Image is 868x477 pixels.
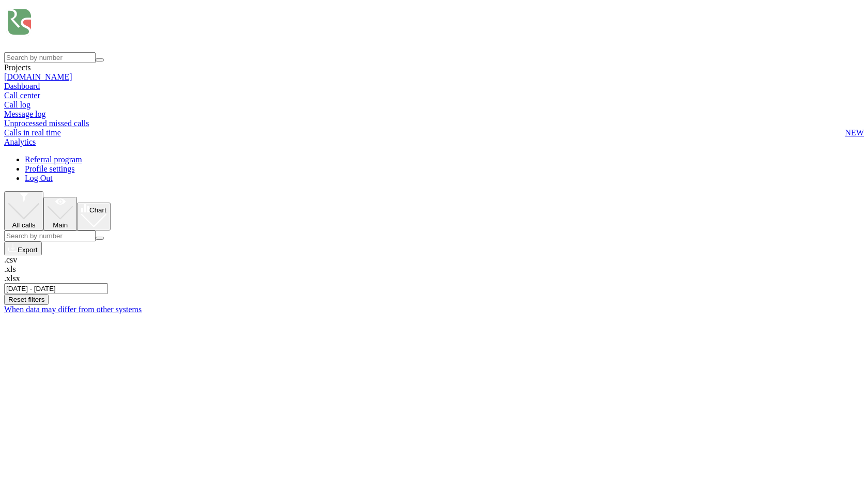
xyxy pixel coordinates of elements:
a: Profile settings [25,164,74,173]
a: Calls in real timeNEW [4,128,864,137]
span: .xls [4,265,16,273]
a: Analytics [4,137,36,146]
a: Call center [4,91,40,100]
span: Message log [4,110,45,119]
a: Log Out [25,174,53,182]
a: Dashboard [4,82,40,90]
a: Message log [4,110,864,119]
input: Search by number [4,52,96,63]
div: Projects [4,63,864,72]
span: NEW [845,128,864,137]
a: Referral program [25,155,82,164]
a: [DOMAIN_NAME] [4,72,72,81]
span: All calls [12,221,36,229]
button: Main [43,197,77,230]
button: Export [4,241,42,255]
a: Unprocessed missed calls [4,119,864,128]
button: Chart [77,203,111,230]
input: Search by number [4,230,96,241]
img: Ringostat logo [4,4,159,50]
span: Chart [89,206,106,214]
span: .csv [4,255,17,264]
span: Calls in real time [4,128,61,137]
button: All calls [4,191,43,230]
span: Call log [4,100,30,110]
span: .xlsx [4,274,20,283]
span: Unprocessed missed calls [4,119,89,128]
a: When data may differ from other systems [4,305,142,314]
a: Call log [4,100,864,110]
button: Reset filters [4,294,49,305]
